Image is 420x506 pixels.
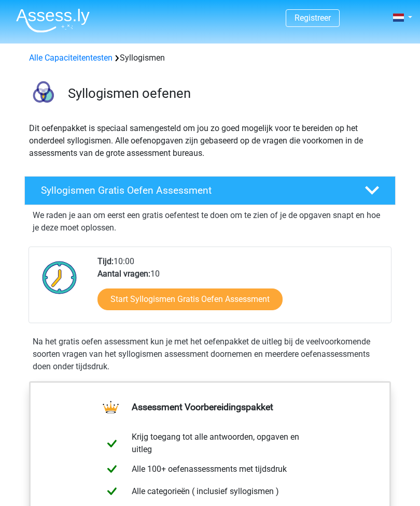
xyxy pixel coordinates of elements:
[97,288,283,310] a: Start Syllogismen Gratis Oefen Assessment
[37,255,82,299] img: Klok
[29,336,391,373] div: Na het gratis oefen assessment kun je met het oefenpakket de uitleg bij de veelvoorkomende soorte...
[97,256,114,266] b: Tijd:
[68,85,388,102] h3: Syllogismen oefenen
[33,209,387,234] p: We raden je aan om eerst een gratis oefentest te doen om te zien of je de opgaven snapt en hoe je...
[41,184,349,196] h4: Syllogismen Gratis Oefen Assessment
[25,77,62,113] img: syllogismen
[16,8,90,33] img: Assessly
[97,269,150,279] b: Aantal vragen:
[20,176,400,205] a: Syllogismen Gratis Oefen Assessment
[295,13,331,23] a: Registreer
[25,52,395,64] div: Syllogismen
[29,122,391,160] p: Dit oefenpakket is speciaal samengesteld om jou zo goed mogelijk voor te bereiden op het onderdee...
[29,53,113,63] a: Alle Capaciteitentesten
[90,255,390,323] div: 10:00 10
